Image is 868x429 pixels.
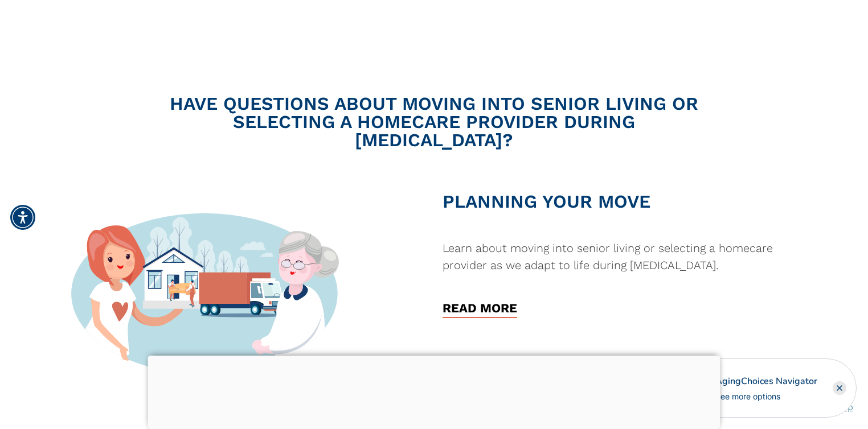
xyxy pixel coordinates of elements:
[69,192,343,387] img: COVID-19
[161,94,707,149] h2: HAVE QUESTIONS ABOUT MOVING INTO SENIOR LIVING OR SELECTING A HOMECARE PROVIDER DURING [MEDICAL_D...
[148,356,720,426] iframe: Advertisement
[10,205,35,230] div: Accessibility Menu
[715,374,817,388] div: AgingChoices Navigator
[833,381,846,395] div: Close
[443,302,517,318] a: READ MORE
[443,192,799,211] h2: PLANNING YOUR MOVE
[715,390,817,402] div: See more options
[443,240,799,274] p: Learn about moving into senior living or selecting a homecare provider as we adapt to life during...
